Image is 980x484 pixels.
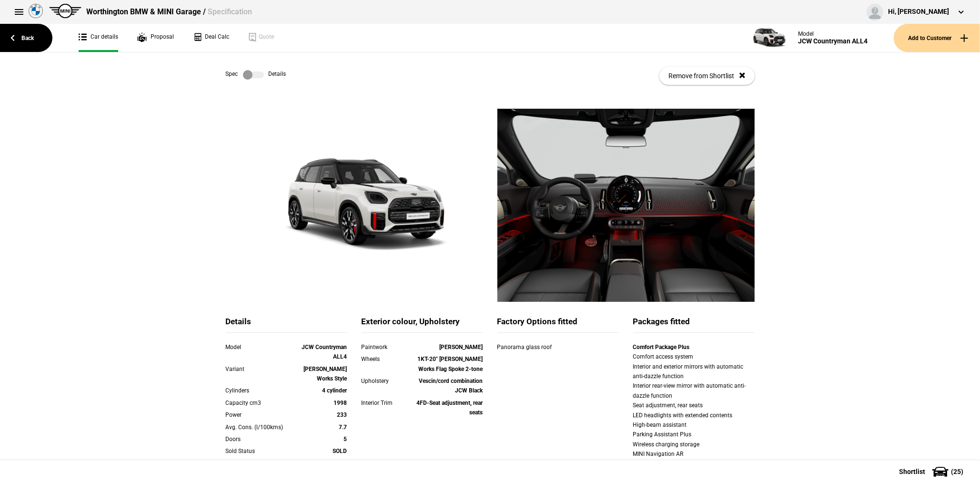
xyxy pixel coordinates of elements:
[226,398,299,408] div: Capacity cm3
[798,37,868,45] div: JCW Countryman ALL4
[226,422,299,432] div: Avg. Cons. (l/100kms)
[362,316,483,333] div: Exterior colour, Upholstery
[339,424,347,431] strong: 7.7
[497,342,583,352] div: Panorama glass roof
[894,24,980,52] button: Add to Customer
[344,436,347,443] strong: 5
[226,316,347,333] div: Details
[304,366,347,382] strong: [PERSON_NAME] Works Style
[417,400,483,416] strong: 4FD-Seat adjustment, rear seats
[226,446,299,456] div: Sold Status
[334,400,347,406] strong: 1998
[226,342,299,352] div: Model
[208,7,252,16] span: Specification
[440,344,483,350] strong: [PERSON_NAME]
[86,7,252,17] div: Worthington BMW & MINI Garage /
[362,376,410,386] div: Upholstery
[951,468,963,475] span: ( 25 )
[337,412,347,418] strong: 233
[362,354,410,364] div: Wheels
[226,364,299,374] div: Variant
[362,398,410,408] div: Interior Trim
[885,460,980,484] button: Shortlist(25)
[79,24,118,52] a: Car details
[798,31,868,37] div: Model
[333,448,347,454] strong: SOLD
[323,387,347,394] strong: 4 cylinder
[226,410,299,420] div: Power
[633,344,690,350] strong: Comfort Package Plus
[226,70,286,80] div: Spec Details
[888,7,949,17] div: Hi, [PERSON_NAME]
[226,386,299,395] div: Cylinders
[633,352,755,459] div: Comfort access system Interior and exterior mirrors with automatic anti-dazzle function Interior ...
[226,434,299,444] div: Doors
[418,356,483,372] strong: 1KT-20" [PERSON_NAME] Works Flag Spoke 2-tone
[899,468,925,475] span: Shortlist
[497,316,619,333] div: Factory Options fitted
[419,378,483,394] strong: Vescin/cord combination JCW Black
[193,24,229,52] a: Deal Calc
[302,344,347,360] strong: JCW Countryman ALL4
[49,4,81,18] img: mini.png
[659,67,755,85] button: Remove from Shortlist
[29,4,43,18] img: bmw.png
[633,316,755,333] div: Packages fitted
[362,342,410,352] div: Paintwork
[137,24,174,52] a: Proposal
